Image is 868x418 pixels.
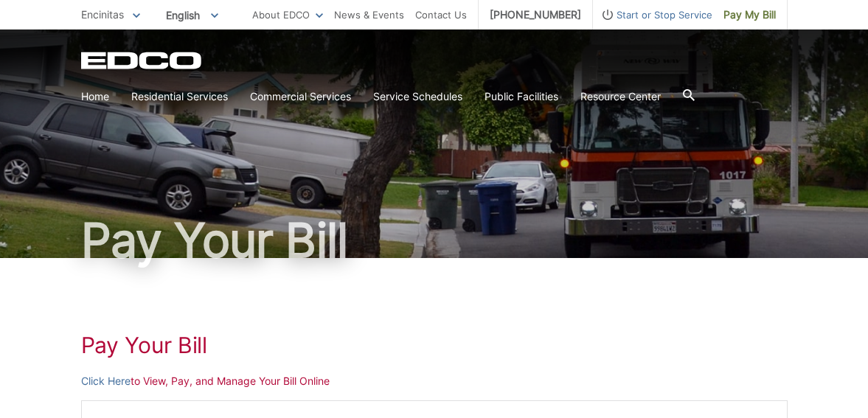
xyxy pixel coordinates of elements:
a: Home [81,88,109,105]
span: Encinitas [81,8,124,21]
a: Click Here [81,373,131,389]
a: Contact Us [415,7,467,23]
a: News & Events [334,7,404,23]
a: Resource Center [580,88,661,105]
a: Commercial Services [250,88,351,105]
a: Residential Services [131,88,228,105]
a: EDCD logo. Return to the homepage. [81,52,204,69]
span: Pay My Bill [723,7,776,23]
p: to View, Pay, and Manage Your Bill Online [81,373,788,389]
h1: Pay Your Bill [81,332,788,358]
a: Service Schedules [373,88,462,105]
a: Public Facilities [485,88,558,105]
span: English [155,3,229,27]
h1: Pay Your Bill [81,217,788,264]
a: About EDCO [252,7,323,23]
